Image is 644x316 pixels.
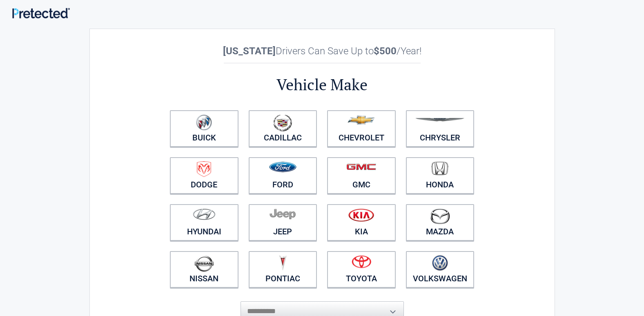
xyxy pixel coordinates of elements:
img: cadillac [273,114,292,131]
img: volkswagen [432,255,448,271]
img: mazda [430,208,450,224]
img: chrysler [415,118,465,122]
a: GMC [327,157,396,194]
img: jeep [270,208,296,220]
img: hyundai [193,208,216,220]
img: dodge [197,161,211,177]
a: Mazda [406,204,475,241]
img: buick [196,114,212,131]
img: honda [431,161,448,176]
h2: Drivers Can Save Up to /Year [165,45,479,57]
a: Chevrolet [327,110,396,147]
a: Toyota [327,251,396,288]
a: Pontiac [249,251,317,288]
a: Jeep [249,204,317,241]
img: ford [269,162,296,172]
a: Dodge [170,157,238,194]
img: gmc [346,163,376,170]
img: nissan [194,255,214,272]
img: chevrolet [348,116,375,125]
img: pontiac [279,255,287,271]
img: toyota [352,255,371,268]
a: Chrysler [406,110,475,147]
img: kia [348,208,374,222]
a: Honda [406,157,475,194]
a: Ford [249,157,317,194]
a: Cadillac [249,110,317,147]
a: Kia [327,204,396,241]
b: $500 [374,45,397,57]
b: [US_STATE] [223,45,276,57]
img: Main Logo [12,8,70,18]
h2: Vehicle Make [165,74,479,95]
a: Volkswagen [406,251,475,288]
a: Nissan [170,251,238,288]
a: Hyundai [170,204,238,241]
a: Buick [170,110,238,147]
